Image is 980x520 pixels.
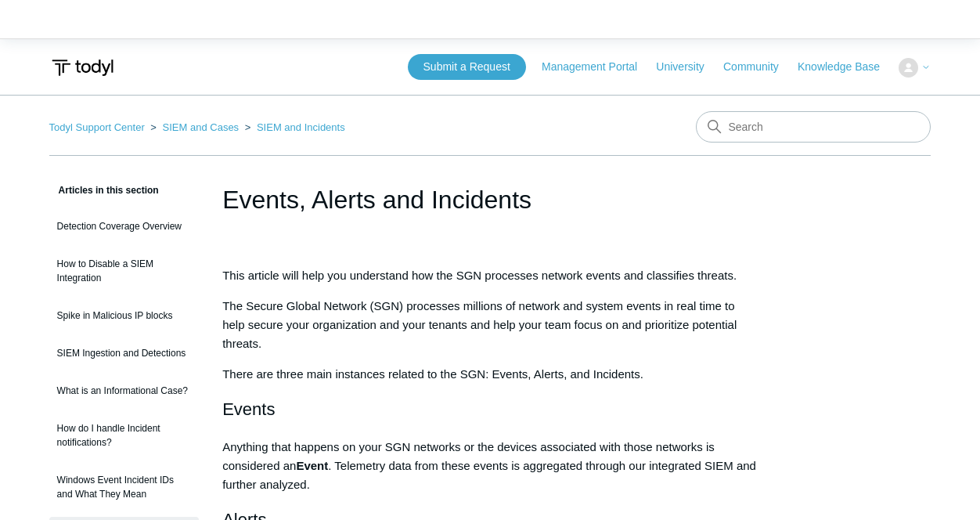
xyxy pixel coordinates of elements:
a: Windows Event Incident IDs and What They Mean [49,465,200,509]
a: Detection Coverage Overview [49,211,200,241]
span: Events [222,399,275,419]
input: Search [696,111,931,143]
span: The Secure Global Network (SGN) processes millions of network and system events in real time to h... [222,299,737,350]
span: This article will help you understand how the SGN processes network events and classifies threats. [222,269,737,282]
a: SIEM Ingestion and Detections [49,338,200,368]
a: Community [723,59,794,75]
a: University [656,59,719,75]
span: There are three main instances related to the SGN: Events, Alerts, and Incidents. [222,367,643,381]
span: Anything that happens on your SGN networks or the devices associated with those networks is consi... [222,440,715,472]
a: SIEM and Cases [163,121,240,133]
a: Knowledge Base [798,59,895,75]
a: How do I handle Incident notifications? [49,413,200,457]
span: Event [296,459,328,472]
li: SIEM and Cases [147,121,241,133]
li: SIEM and Incidents [242,121,345,133]
span: Articles in this section [49,185,159,196]
a: Management Portal [542,59,653,75]
h1: Events, Alerts and Incidents [222,181,758,218]
a: Submit a Request [408,54,526,80]
a: How to Disable a SIEM Integration [49,249,200,293]
span: . Telemetry data from these events is aggregated through our integrated SIEM and further analyzed. [222,459,756,491]
img: Todyl Support Center Help Center home page [49,53,116,82]
a: SIEM and Incidents [257,121,345,133]
li: Todyl Support Center [49,121,148,133]
a: What is an Informational Case? [49,376,200,406]
a: Todyl Support Center [49,121,145,133]
a: Spike in Malicious IP blocks [49,301,200,330]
